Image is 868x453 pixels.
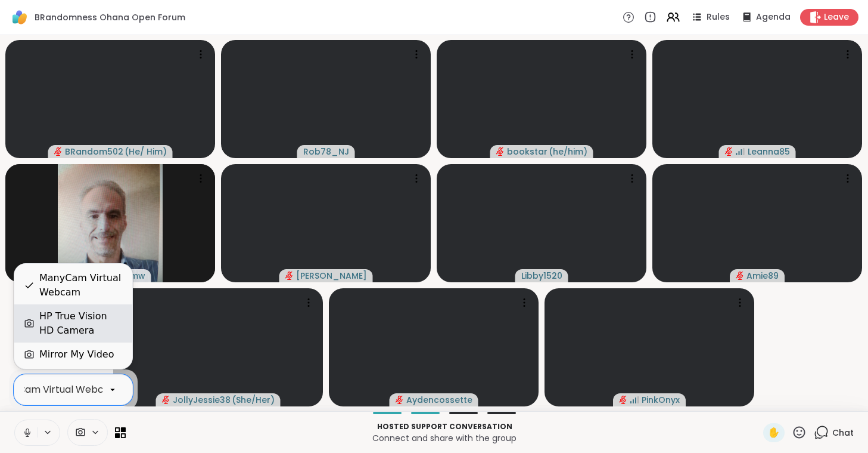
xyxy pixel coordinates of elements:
span: Leanna85 [748,146,790,158]
span: audio-muted [54,147,63,156]
span: BRandomness Ohana Open Forum [35,11,185,23]
p: Connect and share with the group [133,432,756,444]
div: Mirror My Video [39,347,114,362]
span: PinkOnyx [642,394,680,406]
span: audio-muted [162,396,170,404]
span: Libby1520 [521,270,562,282]
span: Leave [824,11,849,23]
p: Hosted support conversation [133,421,756,432]
span: audio-muted [725,147,733,156]
span: Agenda [756,11,791,23]
img: ShareWell Logomark [10,7,30,27]
span: ( he/him ) [549,146,587,158]
span: audio-muted [496,147,505,156]
span: audio-muted [396,396,404,404]
span: ( He/ Him ) [125,146,167,158]
div: HP True Vision HD Camera [39,309,123,338]
span: BRandom502 [65,146,123,158]
span: JollyJessie38 [173,394,231,406]
span: Rob78_NJ [303,146,349,158]
img: mikewinokurmw [58,164,163,282]
span: Rules [707,11,730,23]
span: Amie89 [746,270,779,282]
span: bookstar [507,146,547,158]
span: audio-muted [736,272,744,280]
span: ✋ [768,426,780,440]
span: Aydencossette [406,394,472,406]
div: ManyCam Virtual Webcam [39,271,123,300]
span: audio-muted [285,272,294,280]
span: [PERSON_NAME] [296,270,367,282]
span: audio-muted [619,396,627,404]
span: Chat [832,427,854,439]
span: ( She/Her ) [232,394,275,406]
